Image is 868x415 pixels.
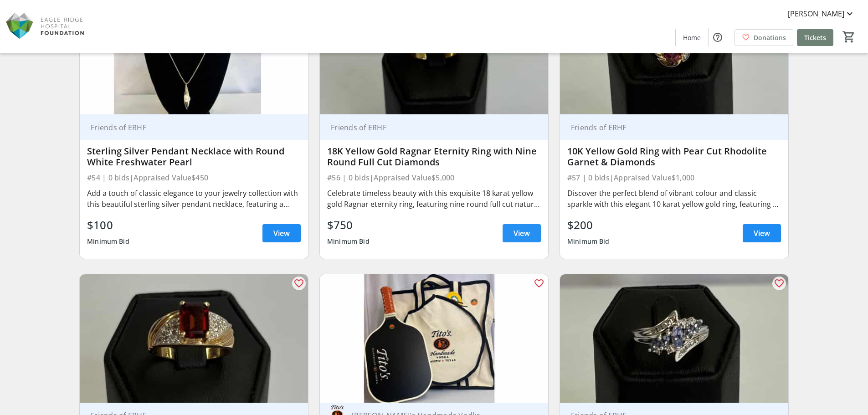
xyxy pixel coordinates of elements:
button: Cart [841,29,857,45]
a: Donations [734,29,793,46]
div: $100 [87,217,129,233]
img: Eagle Ridge Hospital Foundation's Logo [5,4,87,49]
div: Add a touch of classic elegance to your jewelry collection with this beautiful sterling silver pe... [87,188,301,210]
img: 10K White Gold Ring Featuring Marquise-Cut Tanzanite and Round Natural Diamonds [560,274,788,403]
a: View [503,224,541,242]
span: Home [683,33,701,42]
div: Minimum Bid [327,233,370,250]
div: $200 [567,217,610,233]
div: Celebrate timeless beauty with this exquisite 18 karat yellow gold Ragnar eternity ring, featurin... [327,188,541,210]
div: #54 | 0 bids | Appraised Value $450 [87,171,301,184]
div: Discover the perfect blend of vibrant colour and classic sparkle with this elegant 10 karat yello... [567,188,781,210]
div: 18K Yellow Gold Ragnar Eternity Ring with Nine Round Full Cut Diamonds [327,146,541,168]
div: $750 [327,217,370,233]
div: Friends of ERHF [87,123,290,132]
a: View [262,224,301,242]
img: Tito’s Pickleball Set [320,274,548,403]
span: View [273,228,290,239]
a: Tickets [797,29,833,46]
mat-icon: favorite_outline [293,278,304,289]
div: Minimum Bid [87,233,129,250]
mat-icon: favorite_outline [534,278,544,289]
button: Help [709,28,727,46]
img: 10K Yellow Gold Ring Featuring Emerald Cut Garnet and twenty Round Diamonds [80,274,308,403]
div: Minimum Bid [567,233,610,250]
a: Home [676,29,708,46]
div: Sterling Silver Pendant Necklace with Round White Freshwater Pearl [87,146,301,168]
div: 10K Yellow Gold Ring with Pear Cut Rhodolite Garnet & Diamonds [567,146,781,168]
div: #57 | 0 bids | Appraised Value $1,000 [567,171,781,184]
span: View [514,228,530,239]
span: View [754,228,770,239]
span: Donations [754,33,786,42]
span: [PERSON_NAME] [788,8,844,19]
button: [PERSON_NAME] [781,6,863,21]
a: View [743,224,781,242]
mat-icon: favorite_outline [774,278,785,289]
div: Friends of ERHF [327,123,530,132]
div: Friends of ERHF [567,123,770,132]
span: Tickets [804,33,826,42]
div: #56 | 0 bids | Appraised Value $5,000 [327,171,541,184]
